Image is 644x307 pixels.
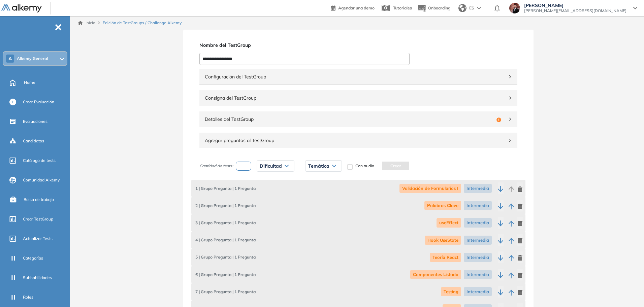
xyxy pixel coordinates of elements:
[524,8,626,13] span: [PERSON_NAME][EMAIL_ADDRESS][DOMAIN_NAME]
[477,7,481,9] img: arrow
[194,272,256,278] span: 1 Pregunta
[331,3,375,11] a: Agendar una demo
[103,20,182,26] span: Edición de TestGroups / Challenge Alkemy
[194,220,256,226] span: 1 Pregunta
[24,197,54,203] span: Bolsa de trabajo
[610,275,644,307] iframe: Chat Widget
[205,137,504,144] span: Agregar preguntas al TestGroup
[78,20,95,26] a: Inicio
[437,218,461,227] span: useEffect
[194,254,256,260] span: 1 Pregunta
[469,5,474,11] span: ES
[428,5,450,10] span: Onboarding
[399,184,461,193] span: Validación de Formularios I
[610,275,644,307] div: Widget de chat
[425,236,461,245] span: Hook UseState
[23,118,47,125] span: Evaluaciones
[194,203,256,209] span: 1 Pregunta
[23,177,60,183] span: Comunidad Alkemy
[464,270,492,279] span: Intermedia
[23,275,52,281] span: Subhabilidades
[199,163,233,169] span: Cantidad de tests:
[23,236,53,242] span: Actualizar Tests
[508,75,512,79] span: right
[23,99,54,105] span: Crear Evaluación
[417,1,450,15] button: Onboarding
[393,5,412,10] span: Tutoriales
[8,56,12,61] span: A
[355,163,374,169] span: Con audio
[17,56,48,61] span: Alkemy General
[205,73,504,80] span: Configuración del TestGroup
[458,4,466,12] img: world
[23,216,53,222] span: Crear TestGroup
[441,287,461,296] span: Testing
[410,270,461,279] span: Componentes Listado
[464,253,492,262] span: Intermedia
[205,94,504,102] span: Consigna del TestGroup
[205,115,494,123] span: Detalles del TestGroup
[194,289,256,295] span: 1 Pregunta
[260,163,282,169] span: Dificultad
[199,90,517,106] div: Consigna del TestGroup
[23,255,43,261] span: Categorías
[199,42,251,49] span: Nombre del TestGroup
[338,5,375,10] span: Agendar una demo
[508,117,512,121] span: right
[430,253,461,262] span: Teoría React
[382,162,409,170] button: Crear
[464,218,492,227] span: Intermedia
[24,79,35,86] span: Home
[308,163,329,169] span: Temática
[194,237,256,243] span: 1 Pregunta
[194,185,256,192] span: 1 Pregunta
[508,96,512,100] span: right
[199,69,517,84] div: Configuración del TestGroup
[23,158,56,164] span: Catálogo de tests
[464,184,492,193] span: Intermedia
[1,4,42,13] img: Logo
[424,201,461,210] span: Palabras Clave
[464,236,492,245] span: Intermedia
[524,3,626,8] span: [PERSON_NAME]
[464,201,492,210] span: Intermedia
[23,138,44,144] span: Candidatos
[23,294,33,300] span: Roles
[464,287,492,296] span: Intermedia
[199,133,517,148] div: Agregar preguntas al TestGroup
[199,111,517,127] div: Detalles del TestGroup
[508,138,512,142] span: right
